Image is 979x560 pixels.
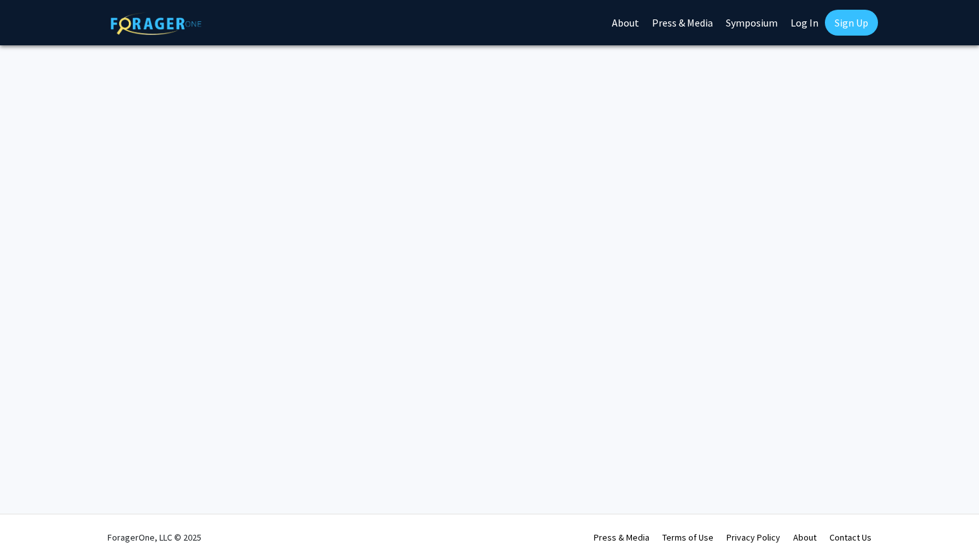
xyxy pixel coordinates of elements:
a: About [793,532,816,543]
a: Terms of Use [662,532,714,543]
a: Sign Up [825,10,878,36]
img: ForagerOne Logo [111,12,201,35]
a: Press & Media [594,532,649,543]
a: Privacy Policy [726,532,780,543]
div: ForagerOne, LLC © 2025 [107,515,201,560]
a: Contact Us [829,532,872,543]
